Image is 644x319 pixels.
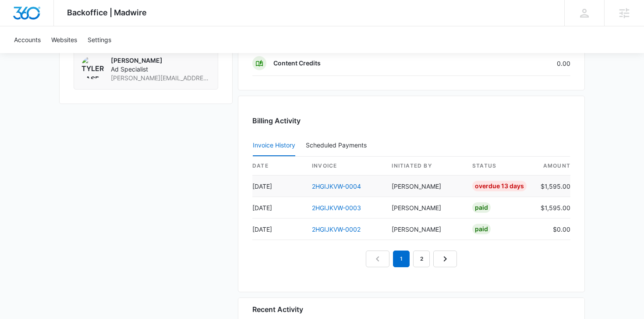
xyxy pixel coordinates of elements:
a: Settings [82,26,117,53]
th: amount [534,157,570,176]
a: Websites [46,26,82,53]
div: Scheduled Payments [306,142,370,148]
td: [DATE] [252,197,305,219]
p: Content Credits [273,59,321,68]
span: [PERSON_NAME][EMAIL_ADDRESS][PERSON_NAME][DOMAIN_NAME] [111,74,211,82]
td: [PERSON_NAME] [385,197,465,219]
a: Next Page [433,251,457,267]
img: logo_orange.svg [14,14,21,21]
a: Accounts [9,26,46,53]
span: Backoffice | Madwire [67,8,147,17]
td: [PERSON_NAME] [385,176,465,197]
th: status [465,157,534,176]
span: Ad Specialist [111,65,211,74]
td: [DATE] [252,176,305,197]
div: Keywords by Traffic [97,52,148,57]
img: website_grey.svg [14,23,21,30]
div: Paid [472,224,491,234]
a: 2HGIJKVW-0003 [312,204,361,211]
td: [PERSON_NAME] [385,219,465,240]
th: date [252,157,305,176]
div: Domain: [DOMAIN_NAME] [23,23,96,30]
a: 2HGIJKVW-0002 [312,226,361,233]
td: [DATE] [252,219,305,240]
button: Invoice History [253,135,295,156]
div: Paid [472,202,491,213]
img: tab_keywords_by_traffic_grey.svg [87,51,94,58]
a: 2HGIJKVW-0004 [312,183,361,190]
nav: Pagination [366,251,457,267]
div: Domain Overview [33,52,78,57]
th: Initiated By [385,157,465,176]
th: invoice [305,157,385,176]
td: $0.00 [534,219,570,240]
td: 0.00 [478,51,570,76]
p: [PERSON_NAME] [111,56,211,65]
a: Page 2 [413,251,430,267]
h3: Billing Activity [252,115,570,126]
div: Overdue 13 Days [472,181,527,191]
em: 1 [393,251,410,267]
h6: Recent Activity [252,304,303,315]
td: $1,595.00 [534,176,570,197]
img: Tyler Rasdon [81,56,104,79]
div: v 4.0.25 [25,14,43,21]
td: $1,595.00 [534,197,570,219]
img: tab_domain_overview_orange.svg [24,51,31,58]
